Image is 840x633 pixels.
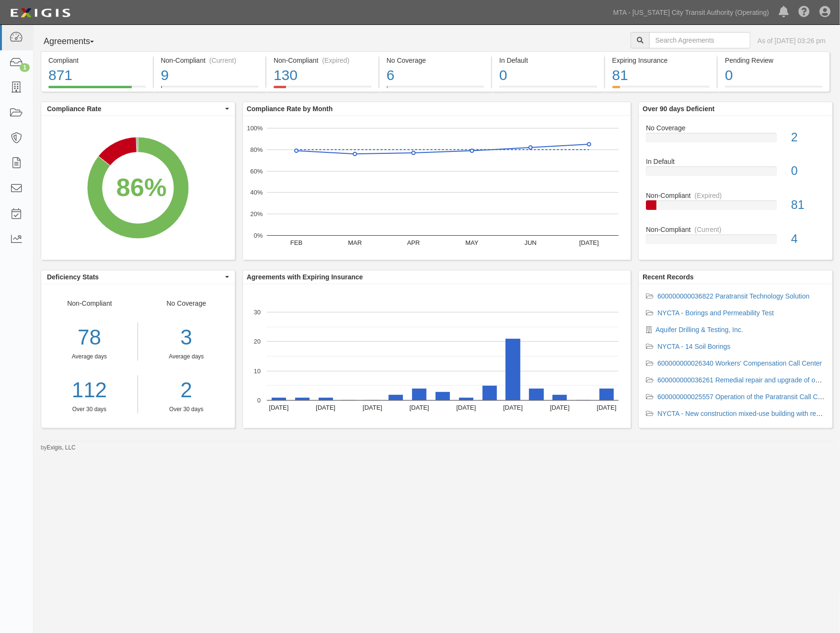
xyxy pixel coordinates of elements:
[407,239,420,246] text: APR
[247,125,263,132] text: 100%
[247,105,333,113] b: Compliance Rate by Month
[798,7,810,18] i: Help Center - Complianz
[718,86,830,93] a: Pending Review0
[639,123,832,133] div: No Coverage
[784,129,832,146] div: 2
[47,444,76,451] a: Exigis, LLC
[695,191,722,200] div: (Expired)
[257,397,261,404] text: 0
[605,86,717,93] a: Expiring Insurance81
[209,56,236,65] div: (Current)
[154,86,266,93] a: Non-Compliant(Current)9
[409,404,429,411] text: [DATE]
[503,404,523,411] text: [DATE]
[657,359,822,367] a: 600000000026340 Workers' Compensation Call Center
[7,4,73,22] img: Logo
[695,225,722,234] div: (Current)
[41,353,138,361] div: Average days
[758,36,826,46] div: As of [DATE] 03:26 pm
[47,104,223,114] span: Compliance Rate
[657,393,833,401] a: 600000000025557 Operation of the Paratransit Call Center
[656,326,743,334] a: Aquifer Drilling & Testing, Inc.
[20,63,30,72] div: 1
[145,353,228,361] div: Average days
[609,3,774,22] a: MTA - [US_STATE] City Transit Authority (Operating)
[639,191,832,200] div: Non-Compliant
[597,404,616,411] text: [DATE]
[290,239,302,246] text: FEB
[250,210,263,218] text: 20%
[253,338,260,345] text: 20
[579,239,599,246] text: [DATE]
[657,309,774,317] a: NYCTA - Borings and Permeability Test
[657,292,809,300] a: 600000000036822 Paratransit Technology Solution
[41,102,235,115] button: Compliance Rate
[269,404,288,411] text: [DATE]
[47,272,223,282] span: Deficiency Stats
[639,225,832,234] div: Non-Compliant
[550,404,570,411] text: [DATE]
[48,56,146,65] div: Compliant
[161,65,259,86] div: 9
[784,196,832,214] div: 81
[41,32,113,51] button: Agreements
[524,239,536,246] text: JUN
[250,167,263,174] text: 60%
[492,86,604,93] a: In Default0
[116,169,166,205] div: 86%
[138,299,235,414] div: No Coverage
[646,191,825,225] a: Non-Compliant(Expired)81
[145,405,228,414] div: Over 30 days
[725,56,822,65] div: Pending Review
[646,123,825,157] a: No Coverage2
[784,230,832,248] div: 4
[612,65,710,86] div: 81
[247,273,363,281] b: Agreements with Expiring Insurance
[643,105,714,113] b: Over 90 days Deficient
[250,146,263,153] text: 80%
[266,86,379,93] a: Non-Compliant(Expired)130
[387,56,484,65] div: No Coverage
[646,225,825,252] a: Non-Compliant(Current)4
[322,56,349,65] div: (Expired)
[348,239,362,246] text: MAR
[41,299,138,414] div: Non-Compliant
[41,116,235,260] svg: A chart.
[465,239,479,246] text: MAY
[380,86,492,93] a: No Coverage6
[456,404,476,411] text: [DATE]
[725,65,822,86] div: 0
[274,56,371,65] div: Non-Compliant (Expired)
[253,367,260,374] text: 10
[499,65,597,86] div: 0
[250,189,263,196] text: 40%
[499,56,597,65] div: In Default
[161,56,259,65] div: Non-Compliant (Current)
[643,273,694,281] b: Recent Records
[646,157,825,191] a: In Default0
[387,65,484,86] div: 6
[363,404,382,411] text: [DATE]
[274,65,371,86] div: 130
[48,65,146,86] div: 871
[649,32,750,48] input: Search Agreements
[784,162,832,180] div: 0
[253,232,263,239] text: 0%
[243,116,631,260] svg: A chart.
[639,157,832,166] div: In Default
[657,343,730,350] a: NYCTA - 14 Soil Borings
[243,284,631,428] svg: A chart.
[145,375,228,405] a: 2
[41,405,138,414] div: Over 30 days
[41,444,76,452] small: by
[41,86,153,93] a: Compliant871
[612,56,710,65] div: Expiring Insurance
[41,375,138,405] a: 112
[145,322,228,353] div: 3
[41,322,138,353] div: 78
